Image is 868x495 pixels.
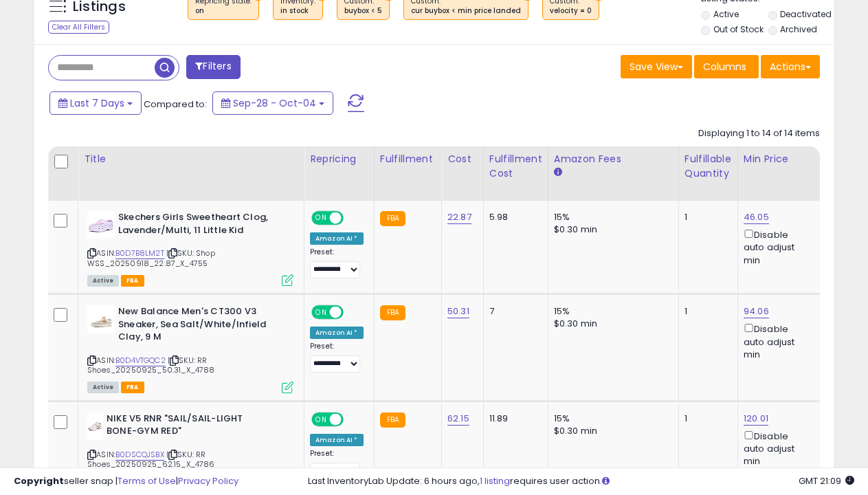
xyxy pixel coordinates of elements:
[87,412,103,440] img: 21dj20aHSwL._SL40_.jpg
[87,275,119,287] span: All listings currently available for purchase on Amazon
[342,413,364,425] span: OFF
[744,152,814,166] div: Min Price
[87,305,293,392] div: ASIN:
[713,23,764,35] label: Out of Stock
[14,475,238,488] div: seller snap | |
[115,449,164,461] a: B0DSCQJSBX
[447,152,478,166] div: Cost
[313,307,330,318] span: ON
[554,412,668,425] div: 15%
[233,96,316,110] span: Sep-28 - Oct-04
[280,6,315,16] div: in stock
[342,212,364,224] span: OFF
[489,211,537,223] div: 5.98
[310,152,368,166] div: Repricing
[310,449,364,480] div: Preset:
[313,413,330,425] span: ON
[685,152,732,181] div: Fulfillable Quantity
[118,474,176,487] a: Terms of Use
[144,98,207,111] span: Compared to:
[685,211,727,223] div: 1
[178,474,238,487] a: Privacy Policy
[380,305,405,320] small: FBA
[342,307,364,318] span: OFF
[48,21,109,34] div: Clear All Filters
[380,152,436,166] div: Fulfillment
[703,60,746,74] span: Columns
[121,275,144,287] span: FBA
[554,425,668,437] div: $0.30 min
[107,412,274,441] b: NIKE V5 RNR "SAIL/SAIL-LIGHT BONE-GYM RED"
[694,55,759,78] button: Columns
[447,305,469,318] a: 50.31
[87,355,215,375] span: | SKU: RR Shoes_20250925_50.31_X_4788
[87,305,115,333] img: 31YpKBxtG7L._SL40_.jpg
[115,355,166,366] a: B0D4VTGQC2
[118,305,285,347] b: New Balance Men's CT300 V3 Sneaker, Sea Salt/White/Infield Clay, 9 M
[780,23,817,35] label: Archived
[14,474,64,487] strong: Copyright
[698,127,820,140] div: Displaying 1 to 14 of 14 items
[49,91,142,115] button: Last 7 Days
[554,211,668,223] div: 15%
[744,428,810,468] div: Disable auto adjust min
[799,474,854,487] span: 2025-10-12 21:09 GMT
[310,434,364,446] div: Amazon AI *
[780,8,832,20] label: Deactivated
[87,412,293,486] div: ASIN:
[744,412,768,426] a: 120.01
[380,211,405,226] small: FBA
[489,152,542,181] div: Fulfillment Cost
[121,382,144,393] span: FBA
[713,8,739,20] label: Active
[186,55,240,79] button: Filters
[380,412,405,428] small: FBA
[87,247,215,268] span: | SKU: Shop WSS_20250918_22.87_X_4755
[554,166,562,179] small: Amazon Fees.
[313,212,330,224] span: ON
[685,412,727,425] div: 1
[554,318,668,330] div: $0.30 min
[744,210,769,224] a: 46.05
[344,6,382,16] div: buybox < 5
[489,412,537,425] div: 11.89
[115,247,164,259] a: B0D7B8LM2T
[554,152,673,166] div: Amazon Fees
[84,152,298,166] div: Title
[744,227,810,267] div: Disable auto adjust min
[621,55,692,78] button: Save View
[489,305,537,318] div: 7
[447,412,469,426] a: 62.15
[447,210,471,224] a: 22.87
[212,91,333,115] button: Sep-28 - Oct-04
[744,305,769,318] a: 94.06
[685,305,727,318] div: 1
[310,247,364,278] div: Preset:
[744,321,810,361] div: Disable auto adjust min
[310,232,364,245] div: Amazon AI *
[308,475,854,488] div: Last InventoryLab Update: 6 hours ago, requires user action.
[761,55,820,78] button: Actions
[87,211,293,285] div: ASIN:
[310,342,364,373] div: Preset:
[118,211,285,240] b: Skechers Girls Sweetheart Clog, Lavender/Multi, 11 Little Kid
[70,96,124,110] span: Last 7 Days
[87,211,115,239] img: 318MVpaysML._SL40_.jpg
[87,382,119,393] span: All listings currently available for purchase on Amazon
[195,6,252,16] div: on
[411,6,521,16] div: cur buybox < min price landed
[554,223,668,236] div: $0.30 min
[550,6,592,16] div: velocity = 0
[310,327,364,339] div: Amazon AI *
[480,474,510,487] a: 1 listing
[554,305,668,318] div: 15%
